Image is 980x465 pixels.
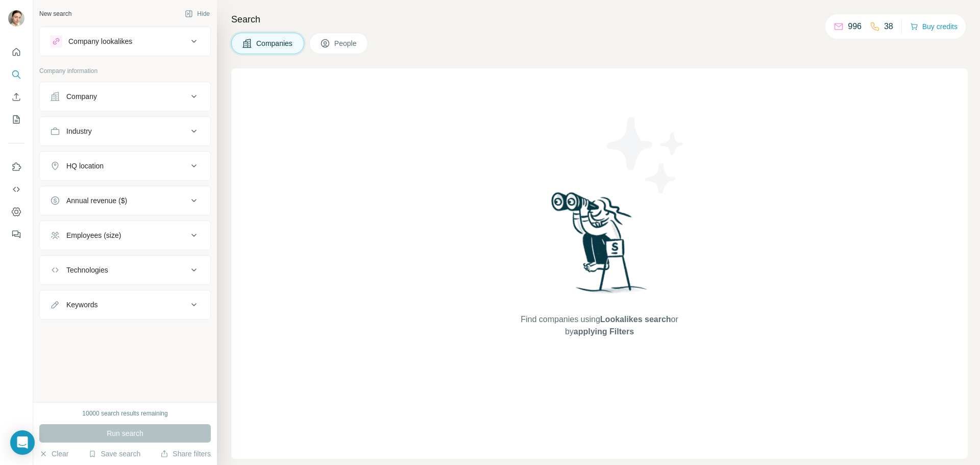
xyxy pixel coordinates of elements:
[8,180,24,199] button: Use Surfe API
[66,265,108,275] div: Technologies
[231,12,968,27] h4: Search
[66,126,92,136] div: Industry
[600,109,692,201] img: Surfe Illustration - Stars
[8,225,24,243] button: Feedback
[8,110,24,129] button: My lists
[256,38,293,48] span: Companies
[160,449,211,459] button: Share filters
[10,430,35,455] div: Open Intercom Messenger
[40,292,210,317] button: Keywords
[68,36,132,46] div: Company lookalikes
[82,409,167,418] div: 10000 search results remaining
[8,43,24,61] button: Quick start
[40,223,210,248] button: Employees (size)
[40,258,210,282] button: Technologies
[39,9,71,18] div: New search
[574,327,634,336] span: applying Filters
[66,300,97,310] div: Keywords
[600,315,671,324] span: Lookalikes search
[8,65,24,84] button: Search
[40,154,210,178] button: HQ location
[8,158,24,176] button: Use Surfe on LinkedIn
[334,38,358,48] span: People
[39,66,211,76] p: Company information
[40,84,210,109] button: Company
[8,10,24,27] img: Avatar
[848,20,862,33] p: 996
[40,119,210,143] button: Industry
[910,19,958,34] button: Buy credits
[40,188,210,213] button: Annual revenue ($)
[8,203,24,221] button: Dashboard
[518,313,681,338] span: Find companies using or by
[547,189,653,303] img: Surfe Illustration - Woman searching with binoculars
[8,88,24,106] button: Enrich CSV
[178,6,217,21] button: Hide
[66,230,121,240] div: Employees (size)
[66,195,127,206] div: Annual revenue ($)
[88,449,140,459] button: Save search
[884,20,893,33] p: 38
[66,161,104,171] div: HQ location
[66,91,97,102] div: Company
[39,449,68,459] button: Clear
[40,29,210,54] button: Company lookalikes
